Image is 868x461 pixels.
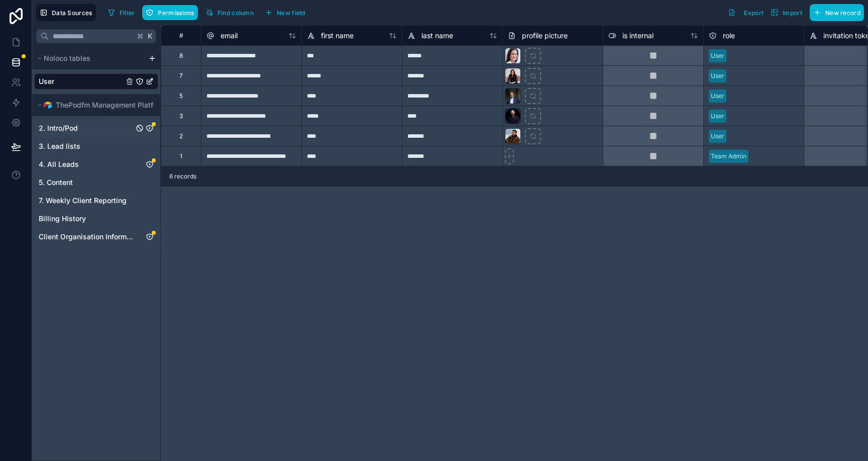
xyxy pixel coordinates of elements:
button: Permissions [142,5,197,20]
button: Import [767,4,806,21]
a: New record [806,4,864,21]
span: Export [744,9,764,17]
div: User [711,71,724,80]
span: K [147,33,154,40]
div: Team Admin [711,152,746,161]
button: Export [724,4,767,21]
span: 6 records [169,172,196,180]
span: Permissions [158,9,194,17]
div: User [711,112,724,121]
div: # [169,32,193,39]
div: User [711,51,724,60]
button: Filter [104,5,139,20]
button: New field [261,5,309,20]
div: 7 [179,72,183,80]
span: profile picture [522,31,568,41]
span: Data Sources [52,9,92,17]
span: role [723,31,735,41]
span: last name [421,31,453,41]
button: Data Sources [36,4,96,21]
div: 8 [179,52,183,60]
button: New record [810,4,864,21]
a: Permissions [142,5,201,20]
div: User [711,132,724,141]
span: New record [825,9,860,17]
span: Filter [120,9,135,17]
div: User [711,91,724,101]
button: Find column [202,5,257,20]
span: is internal [622,31,654,41]
div: 3 [179,112,183,120]
div: 2 [179,132,183,140]
div: 1 [180,152,182,160]
span: Import [783,9,802,17]
span: Find column [218,9,254,17]
div: 5 [179,92,183,100]
span: email [221,31,238,41]
span: first name [321,31,354,41]
span: New field [277,9,305,17]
